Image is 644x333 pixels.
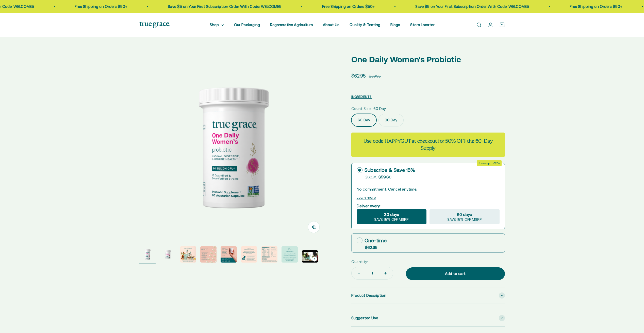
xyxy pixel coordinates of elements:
[351,310,505,326] summary: Suggested Use
[322,4,375,9] a: Free Shipping on Orders $50+
[351,292,386,299] span: Product Description
[200,246,217,263] img: - 12 quantified and DNA-verified probiotic cultures to support vaginal, digestive, and immune hea...
[416,271,495,277] div: Add to cart
[369,73,381,79] compare-at-price: $69.95
[241,246,257,263] img: Provide protection from stomach acid, allowing the probiotics to survive digestion and reach the ...
[270,23,313,27] a: Regenerative Agriculture
[323,23,339,27] a: About Us
[180,246,196,264] button: Go to item 3
[139,53,327,240] img: Daily Probiotic for Women's Vaginal, Digestive, and Immune Support* - 90 Billion CFU at time of m...
[139,246,156,264] button: Go to item 1
[221,246,237,264] button: Go to item 5
[160,246,176,263] img: Daily Probiotic for Women's Vaginal, Digestive, and Immune Support* - 90 Billion CFU at time of m...
[234,23,260,27] a: Our Packaging
[406,267,505,280] button: Add to cart
[352,267,366,279] button: Decrease quantity
[241,246,257,264] button: Go to item 6
[351,72,366,80] sale-price: $62.95
[160,246,176,264] button: Go to item 2
[351,315,378,321] span: Suggested Use
[570,4,622,9] a: Free Shipping on Orders $50+
[210,22,224,28] summary: Shop
[351,106,371,112] legend: Count Size:
[415,4,529,10] p: Save $5 on Your First Subscription Order With Code: WELCOME5
[351,53,505,66] p: One Daily Women's Probiotic
[302,250,318,264] button: Go to item 9
[410,23,435,27] a: Store Locator
[261,246,277,264] button: Go to item 7
[351,259,368,265] label: Quantity:
[180,246,196,263] img: Our full product line provides a robust and comprehensive offering for a true foundation of healt...
[351,95,372,99] span: INGREDIENTS
[282,246,298,263] img: Every lot of True Grace supplements undergoes extensive third-party testing. Regulation says we d...
[364,138,493,152] strong: Use code HAPPYGUT at checkout for 50% OFF the 60-Day Supply
[75,4,127,9] a: Free Shipping on Orders $50+
[351,287,505,304] summary: Product Description
[221,246,237,263] img: Protects the probiotic cultures from light, moisture, and oxygen, extending shelf life and ensuri...
[200,246,217,264] button: Go to item 4
[373,106,386,112] span: 60 Day
[168,4,282,10] p: Save $5 on Your First Subscription Order With Code: WELCOME5
[351,94,372,100] button: INGREDIENTS
[378,267,393,279] button: Increase quantity
[139,246,156,263] img: Daily Probiotic for Women's Vaginal, Digestive, and Immune Support* - 90 Billion CFU at time of m...
[261,246,277,263] img: Our probiotics undergo extensive third-party testing at Purity-IQ Inc., a global organization del...
[390,23,400,27] a: Blogs
[282,246,298,264] button: Go to item 8
[350,23,380,27] a: Quality & Testing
